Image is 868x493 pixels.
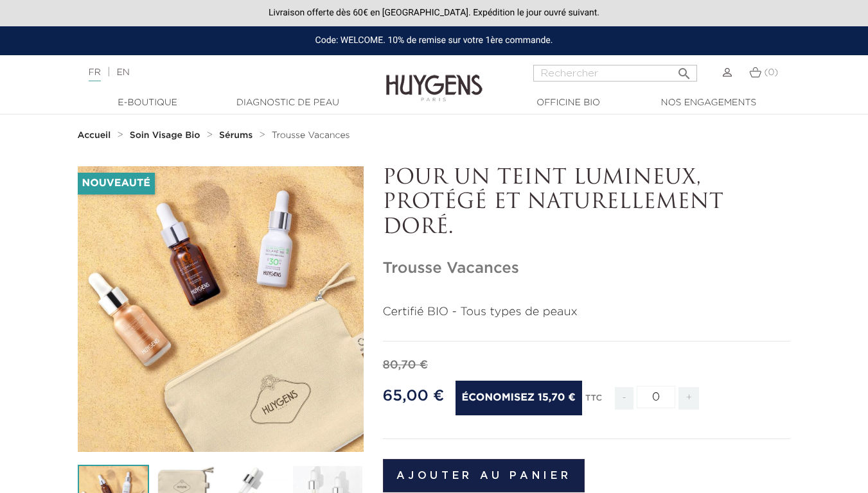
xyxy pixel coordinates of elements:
div: TTC [585,385,602,419]
a: FR [89,68,101,82]
input: Quantité [637,386,675,408]
a: EN [116,68,129,77]
a: Sérums [219,130,256,141]
a: Soin Visage Bio [130,130,204,141]
p: POUR UN TEINT LUMINEUX, PROTÉGÉ ET NATURELLEMENT DORÉ. [383,166,791,240]
button: Ajouter au panier [383,459,585,492]
li: Nouveauté [78,173,155,195]
div: | [82,65,352,80]
span: + [678,387,699,410]
span: - [615,387,633,410]
a: Diagnostic de peau [224,96,352,110]
a: Officine Bio [504,96,633,110]
img: Huygens [386,54,483,103]
strong: Accueil [78,131,111,140]
span: 80,70 € [383,359,429,371]
button:  [673,61,696,78]
a: Accueil [78,130,114,141]
span: Trousse Vacances [272,131,350,140]
strong: Sérums [219,131,252,140]
a: Nos engagements [644,96,773,110]
span: Économisez 15,70 € [456,381,582,415]
span: (0) [764,68,778,77]
a: E-Boutique [84,96,212,110]
i:  [677,62,692,78]
a: Trousse Vacances [272,130,350,141]
h1: Trousse Vacances [383,259,791,278]
input: Rechercher [533,65,697,82]
strong: Soin Visage Bio [130,131,200,140]
p: Certifié BIO - Tous types de peaux [383,304,791,321]
span: 65,00 € [383,388,445,404]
